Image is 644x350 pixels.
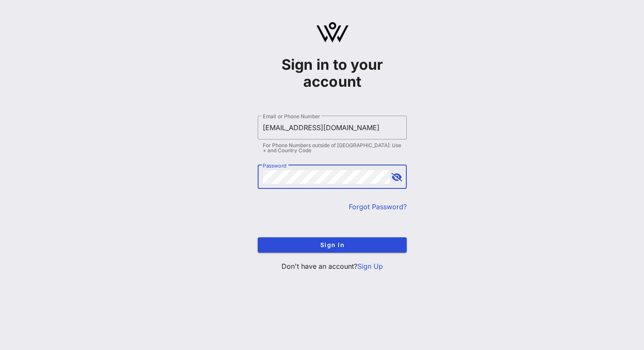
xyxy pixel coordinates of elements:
[258,261,407,271] p: Don't have an account?
[263,113,320,120] label: Email or Phone Number
[391,173,402,182] button: append icon
[349,202,407,211] a: Forgot Password?
[357,262,383,270] a: Sign Up
[258,56,407,90] h1: Sign in to your account
[263,143,402,153] div: For Phone Numbers outside of [GEOGRAPHIC_DATA]: Use + and Country Code
[263,162,287,169] label: Password
[316,22,348,43] img: logo.svg
[258,237,407,253] button: Sign In
[264,241,400,248] span: Sign In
